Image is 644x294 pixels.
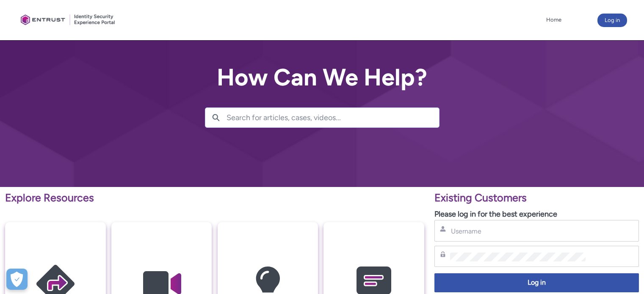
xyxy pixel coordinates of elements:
a: Home [544,14,564,26]
button: Log in [434,273,639,292]
p: Existing Customers [434,190,639,206]
h2: How Can We Help? [205,64,439,91]
button: Open Preferences [6,269,28,290]
p: Explore Resources [5,190,424,206]
div: Cookie Preferences [6,269,28,290]
input: Username [450,227,586,236]
input: Search for articles, cases, videos... [227,108,439,127]
p: Please log in for the best experience [434,209,639,220]
span: Log in [440,278,633,288]
button: Search [205,108,227,127]
button: Log in [597,14,627,27]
